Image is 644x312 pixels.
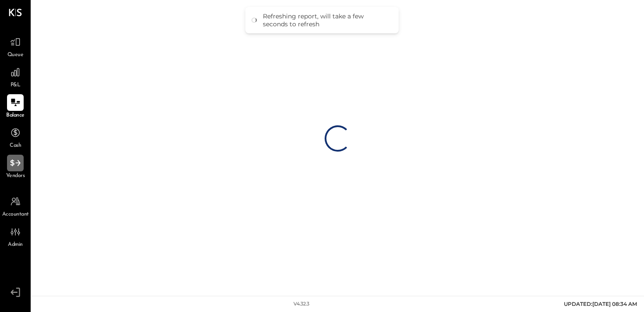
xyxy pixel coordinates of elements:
[0,64,30,89] a: P&L
[11,82,21,89] span: P&L
[564,301,637,307] span: UPDATED: [DATE] 08:34 AM
[0,94,30,120] a: Balance
[0,223,30,249] a: Admin
[6,172,25,180] span: Vendors
[294,301,309,308] div: v 4.32.3
[10,142,21,150] span: Cash
[0,34,30,59] a: Queue
[0,155,30,180] a: Vendors
[8,241,23,249] span: Admin
[0,124,30,150] a: Cash
[7,51,24,59] span: Queue
[2,211,29,219] span: Accountant
[0,193,30,219] a: Accountant
[263,12,390,28] div: Refreshing report, will take a few seconds to refresh
[6,112,25,120] span: Balance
